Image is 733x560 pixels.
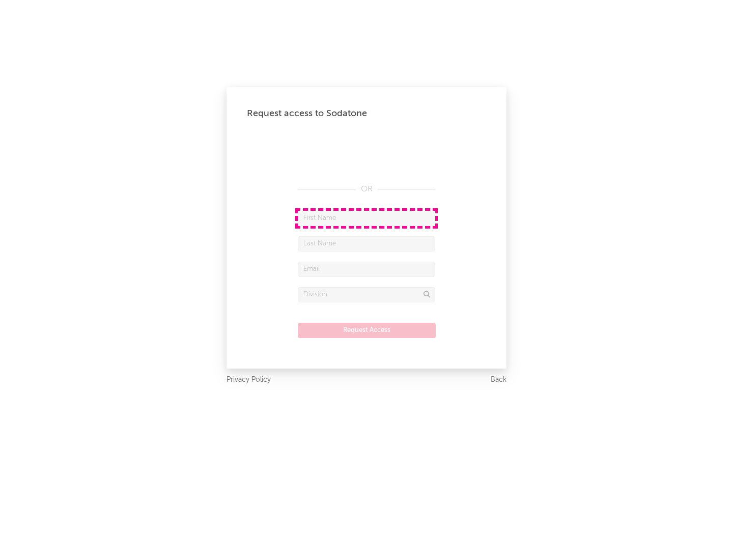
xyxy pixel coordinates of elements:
[298,211,435,226] input: First Name
[298,262,435,277] input: Email
[227,374,271,386] a: Privacy Policy
[298,183,435,195] div: OR
[298,287,435,302] input: Division
[491,374,506,386] a: Back
[298,323,436,338] button: Request Access
[298,236,435,251] input: Last Name
[247,107,486,120] div: Request access to Sodatone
